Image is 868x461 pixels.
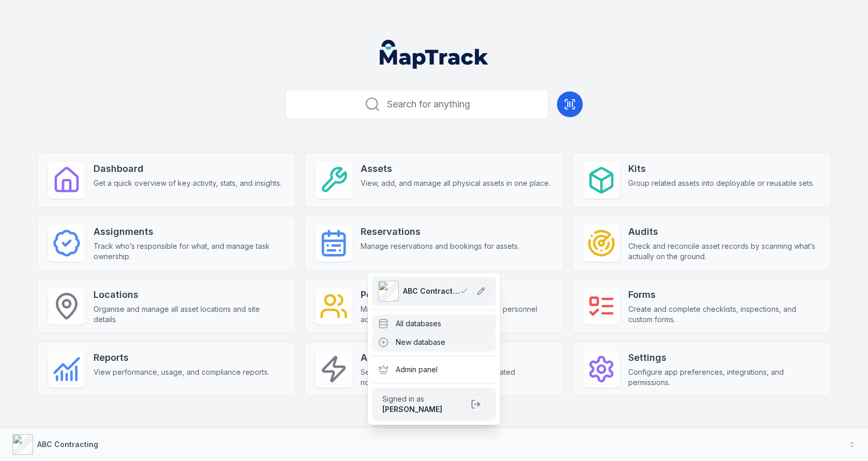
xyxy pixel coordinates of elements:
[372,314,496,333] div: All databases
[368,273,500,425] div: ABC Contracting
[382,405,442,414] strong: [PERSON_NAME]
[403,286,460,296] span: ABC Contracting
[372,360,496,379] div: Admin panel
[382,394,462,404] span: Signed in as
[37,440,98,449] strong: ABC Contracting
[372,333,496,352] div: New database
